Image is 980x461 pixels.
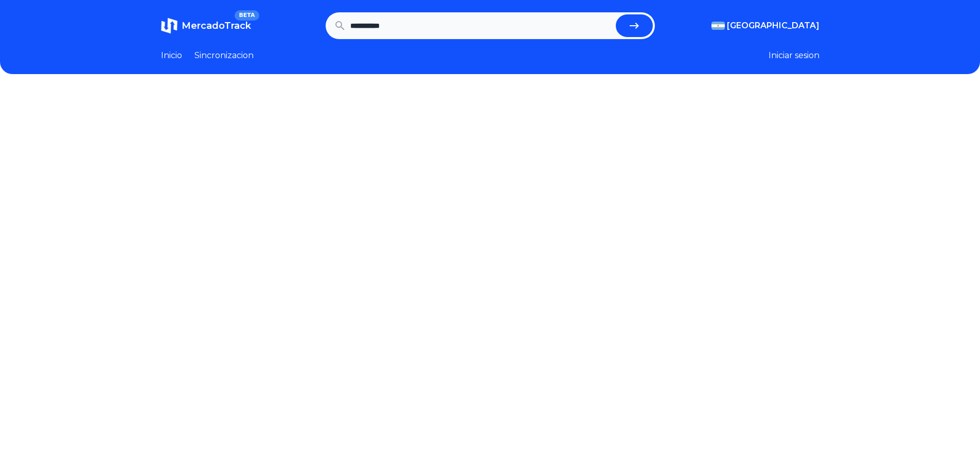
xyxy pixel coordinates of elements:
a: Sincronizacion [194,49,254,62]
button: Iniciar sesion [769,49,819,62]
a: MercadoTrackBETA [161,17,251,34]
img: Argentina [711,22,725,30]
button: [GEOGRAPHIC_DATA] [711,20,819,32]
span: MercadoTrack [182,20,251,31]
a: Inicio [161,49,182,62]
img: MercadoTrack [161,17,177,34]
span: BETA [235,10,259,21]
span: [GEOGRAPHIC_DATA] [727,20,819,32]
